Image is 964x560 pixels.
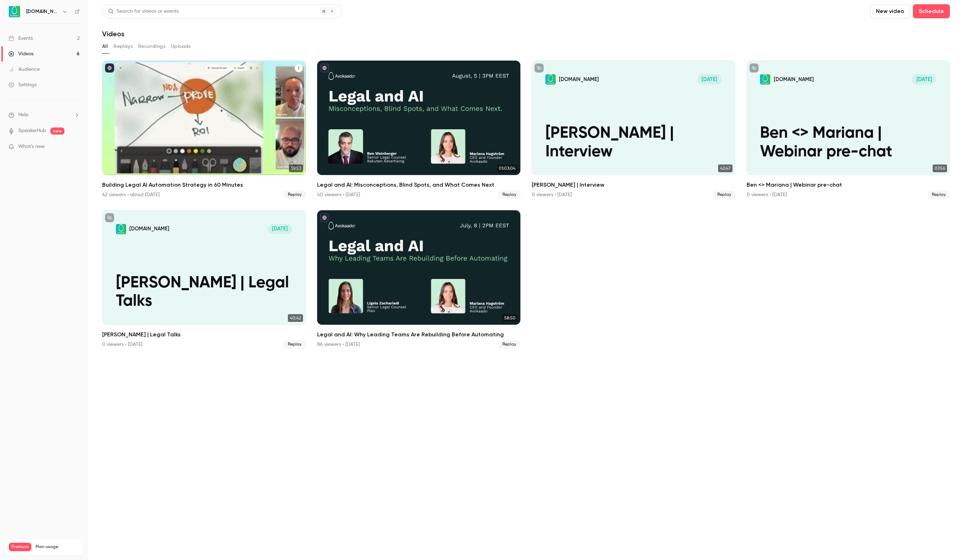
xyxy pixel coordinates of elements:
[289,164,303,172] span: 59:53
[105,213,114,222] button: unpublished
[747,61,950,199] li: Ben <> Mariana | Webinar pre-chat
[317,341,360,348] div: 86 viewers • [DATE]
[320,213,329,222] button: published
[9,6,20,17] img: Avokaado.io
[532,181,735,189] h2: [PERSON_NAME] | Interview
[102,61,950,349] ul: Videos
[102,41,108,52] button: All
[317,210,521,349] li: Legal and AI: Why Leading Teams Are Rebuilding Before Automating
[113,41,132,52] button: Replays
[913,4,950,18] button: Schedule
[747,191,787,198] div: 0 viewers • [DATE]
[928,191,950,199] span: Replay
[718,164,733,172] span: 42:47
[534,63,544,73] button: unpublished
[8,66,40,73] div: Audience
[26,8,59,15] h6: [DOMAIN_NAME]
[50,127,64,135] span: new
[749,63,759,73] button: unpublished
[36,544,79,550] span: Plan usage
[9,543,31,551] span: Premium
[8,111,80,119] li: help-dropdown-opener
[268,224,292,234] span: [DATE]
[102,61,306,199] li: Building Legal AI Automation Strategy in 60 Minutes
[747,61,950,199] a: Ben <> Mariana | Webinar pre-chat[DOMAIN_NAME][DATE]Ben <> Mariana | Webinar pre-chat07:56Ben <> ...
[105,63,114,73] button: published
[18,127,46,135] a: SpeakerHub
[320,63,329,73] button: published
[317,61,521,199] li: Legal and AI: Misconceptions, Blind Spots, and What Comes Next
[545,74,556,85] img: Nate Kostelnik | Interview
[102,210,306,349] a: Antti Innanen | Legal Talks[DOMAIN_NAME][DATE][PERSON_NAME] | Legal Talks40:42[PERSON_NAME] | Leg...
[713,191,735,199] span: Replay
[502,314,518,322] span: 58:50
[129,225,169,232] p: [DOMAIN_NAME]
[760,74,770,85] img: Ben <> Mariana | Webinar pre-chat
[138,41,165,52] button: Recordings
[102,61,306,199] a: 59:53Building Legal AI Automation Strategy in 60 Minutes62 viewers • about [DATE]Replay
[288,314,303,322] span: 40:42
[116,274,292,311] p: [PERSON_NAME] | Legal Talks
[102,30,124,38] h1: Videos
[559,76,599,83] p: [DOMAIN_NAME]
[18,111,29,119] span: Help
[870,4,910,18] button: New video
[532,61,735,199] li: Nate Kostelnik | Interview
[18,143,45,150] span: What's new
[317,61,521,199] a: 01:03:04Legal and AI: Misconceptions, Blind Spots, and What Comes Next40 viewers • [DATE]Replay
[774,76,814,83] p: [DOMAIN_NAME]
[532,191,572,198] div: 0 viewers • [DATE]
[284,191,306,199] span: Replay
[497,164,518,172] span: 01:03:04
[8,50,33,57] div: Videos
[102,181,306,189] h2: Building Legal AI Automation Strategy in 60 Minutes
[284,340,306,349] span: Replay
[317,210,521,349] a: 58:50Legal and AI: Why Leading Teams Are Rebuilding Before Automating86 viewers • [DATE]Replay
[8,81,37,88] div: Settings
[933,164,947,172] span: 07:56
[760,124,936,161] p: Ben <> Mariana | Webinar pre-chat
[317,330,521,339] h2: Legal and AI: Why Leading Teams Are Rebuilding Before Automating
[317,191,360,198] div: 40 viewers • [DATE]
[102,341,142,348] div: 0 viewers • [DATE]
[102,330,306,339] h2: [PERSON_NAME] | Legal Talks
[102,210,306,349] li: Antti Innanen | Legal Talks
[498,191,520,199] span: Replay
[747,181,950,189] h2: Ben <> Mariana | Webinar pre-chat
[697,74,722,85] span: [DATE]
[116,224,126,234] img: Antti Innanen | Legal Talks
[102,4,950,556] section: Videos
[532,61,735,199] a: Nate Kostelnik | Interview [DOMAIN_NAME][DATE][PERSON_NAME] | Interview42:47[PERSON_NAME] | Inter...
[545,124,722,161] p: [PERSON_NAME] | Interview
[102,191,160,198] div: 62 viewers • about [DATE]
[317,181,521,189] h2: Legal and AI: Misconceptions, Blind Spots, and What Comes Next
[912,74,936,85] span: [DATE]
[8,35,33,42] div: Events
[171,41,191,52] button: Uploads
[498,340,520,349] span: Replay
[108,8,179,15] div: Search for videos or events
